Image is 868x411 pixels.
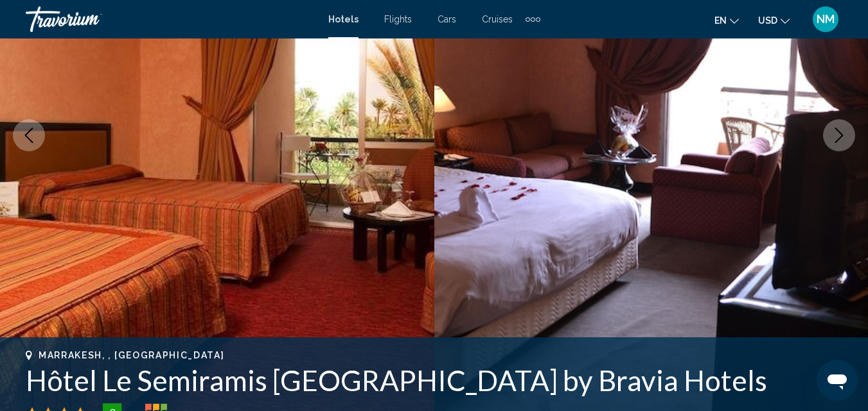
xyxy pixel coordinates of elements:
iframe: Bouton de lancement de la fenêtre de messagerie [817,360,858,401]
button: Change currency [758,11,790,29]
h1: Hôtel Le Semiramis [GEOGRAPHIC_DATA] by Bravia Hotels [26,364,842,397]
a: Travorium [26,6,315,32]
button: Change language [714,11,739,29]
a: Hotels [328,14,359,24]
span: Marrakesh, , [GEOGRAPHIC_DATA] [39,350,224,360]
span: USD [758,15,777,26]
button: Next image [823,119,855,151]
span: NM [817,13,835,26]
button: Extra navigation items [526,9,540,29]
span: en [714,15,727,26]
button: Previous image [13,119,45,151]
a: Flights [384,14,412,24]
a: Cars [438,14,456,24]
a: Cruises [482,14,513,24]
button: User Menu [809,6,842,33]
